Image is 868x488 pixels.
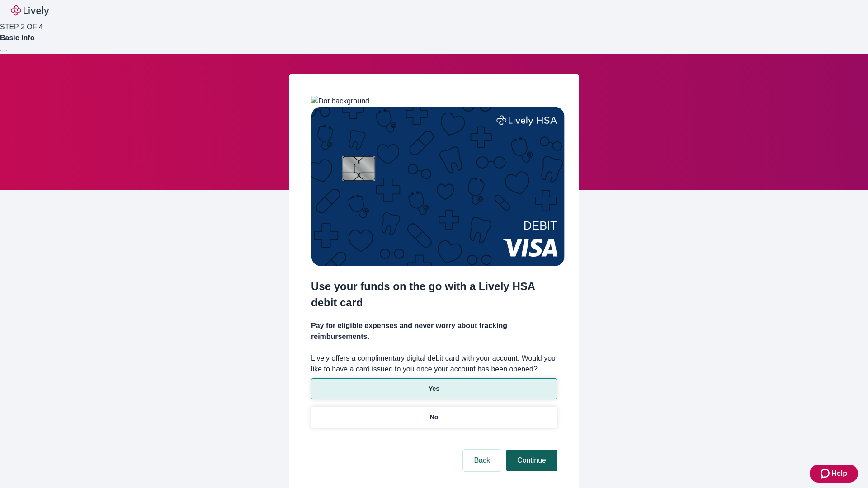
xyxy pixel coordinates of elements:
[311,278,557,311] h2: Use your funds on the go with a Lively HSA debit card
[831,468,847,479] span: Help
[311,320,557,342] h4: Pay for eligible expenses and never worry about tracking reimbursements.
[430,413,439,422] p: No
[311,107,565,266] img: Debit card
[463,450,501,471] button: Back
[311,378,557,399] button: Yes
[311,353,557,375] label: Lively offers a complimentary digital debit card with your account. Would you like to have a card...
[11,5,49,16] img: Lively
[429,384,439,394] p: Yes
[810,465,858,483] button: Zendesk support iconHelp
[821,468,831,479] svg: Zendesk support icon
[311,407,557,428] button: No
[506,450,557,471] button: Continue
[311,96,369,107] img: Dot background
